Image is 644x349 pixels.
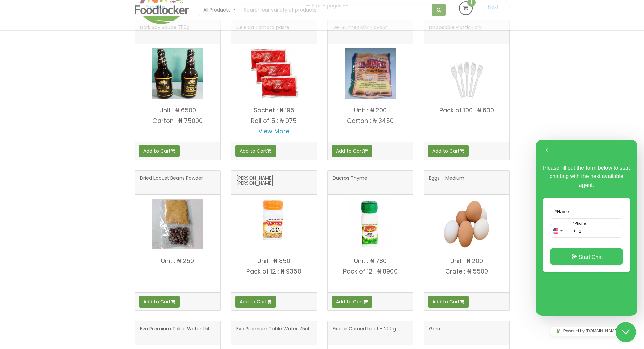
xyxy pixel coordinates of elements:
[140,176,203,189] span: Dried Locust Beans Powder
[429,176,464,189] span: Eggs - Medium
[231,268,317,275] p: Pack of 12 : ₦ 9350
[536,140,637,316] iframe: chat widget
[135,258,220,264] p: Unit : ₦ 250
[428,145,469,157] button: Add to Cart
[441,48,492,99] img: Disposable Plastic Fork
[267,149,271,153] i: Add to cart
[536,324,637,339] iframe: chat widget
[171,149,175,153] i: Add to cart
[231,107,317,114] p: Sachet : ₦ 195
[424,107,509,114] p: Pack of 100 : ₦ 600
[345,48,396,99] img: De-Sunnex Milk Flavour
[258,127,289,135] a: View More
[333,176,367,189] span: Ducros Thyme
[467,9,476,17] span: 1
[248,48,299,99] img: De Rica Tomato paste
[235,296,276,308] button: Add to Cart
[332,296,372,308] button: Add to Cart
[139,296,180,308] button: Add to Cart
[240,14,432,26] input: Search our variety of products
[363,149,368,153] i: Add to cart
[441,199,492,249] img: Eggs - Medium
[429,326,440,340] span: Garri
[135,117,220,124] p: Carton : ₦ 75000
[235,145,276,157] button: Add to Cart
[171,299,175,304] i: Add to cart
[152,199,203,249] img: Dried Locust Beans Powder
[139,145,180,157] button: Add to Cart
[616,322,637,342] iframe: chat widget
[460,299,464,304] i: Add to cart
[267,299,271,304] i: Add to cart
[363,299,368,304] i: Add to cart
[236,176,312,189] span: [PERSON_NAME] [PERSON_NAME]
[199,14,240,26] button: All Products
[345,199,396,249] img: Ducros Thyme
[140,326,210,340] span: Eva Premium Table Water 1.5L
[328,258,413,264] p: Unit : ₦ 780
[231,258,317,264] p: Unit : ₦ 850
[428,296,469,308] button: Add to Cart
[328,268,413,275] p: Pack of 12 : ₦ 8900
[332,145,372,157] button: Add to Cart
[152,48,203,99] img: Dark Soy Sauce 750g
[328,107,413,114] p: Unit : ₦ 200
[328,117,413,124] p: Carton : ₦ 3450
[424,268,509,275] p: Crate : ₦ 5500
[333,326,396,340] span: Exeter Corned beef - 200g
[460,149,464,153] i: Add to cart
[248,199,299,249] img: Ducros Curry
[236,326,309,340] span: Eva Premium Table Water 75cl
[424,258,509,264] p: Unit : ₦ 200
[231,117,317,124] p: Roll of 5 : ₦ 975
[135,107,220,114] p: Unit : ₦ 6500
